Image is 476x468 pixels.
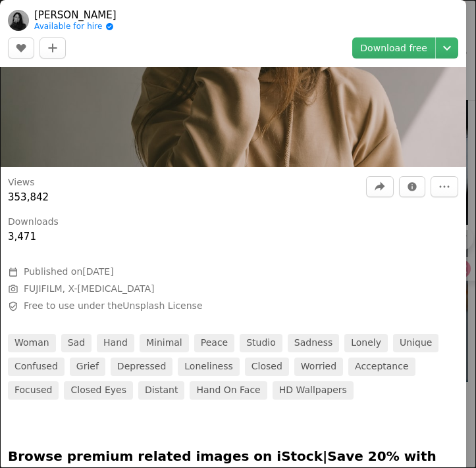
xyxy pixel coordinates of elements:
a: unique [393,334,438,352]
a: peace [194,334,234,352]
a: sadness [288,334,339,352]
span: 353,842 [8,191,49,203]
button: Like [8,37,34,59]
a: hand on face [190,381,267,400]
time: August 4, 2023 at 4:54:10 PM GMT+10 [82,266,113,277]
a: confused [8,358,65,376]
a: HD Wallpapers [273,381,354,400]
a: minimal [140,334,189,352]
a: sad [61,334,92,352]
a: focused [8,381,59,400]
button: Stats about this image [399,176,425,197]
h3: Downloads [8,216,59,229]
button: Choose download size [436,37,458,59]
a: woman [8,334,56,352]
a: studio [240,334,282,352]
a: lonely [344,334,388,352]
a: Available for hire [34,22,117,32]
a: acceptance [348,358,415,376]
a: [PERSON_NAME] [34,9,117,22]
a: Unsplash License [122,300,202,311]
a: grief [70,358,105,376]
a: distant [138,381,184,400]
a: closed [245,358,289,376]
button: Share this image [366,176,394,197]
img: Go to Valeriia Miller's profile [8,10,29,31]
span: 3,471 [8,231,36,243]
a: closed eyes [64,381,133,400]
a: Download free [352,37,435,59]
span: Free to use under the [24,300,203,313]
button: More Actions [431,176,458,197]
a: worried [294,358,343,376]
button: FUJIFILM, X-[MEDICAL_DATA] [24,283,154,296]
h3: Views [8,176,35,189]
span: Published on [24,266,114,277]
a: hand [97,334,134,352]
a: depressed [111,358,172,376]
button: Add to Collection [40,37,66,59]
a: loneliness [178,358,239,376]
